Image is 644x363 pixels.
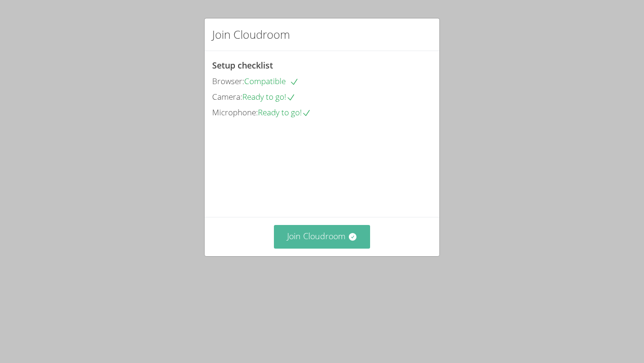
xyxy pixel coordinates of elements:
span: Ready to go! [242,91,296,102]
span: Ready to go! [258,107,311,118]
span: Browser: [212,76,244,86]
h2: Join Cloudroom [212,26,290,43]
span: Compatible [244,76,299,86]
span: Setup checklist [212,60,273,71]
button: Join Cloudroom [274,225,371,248]
span: Camera: [212,91,242,102]
span: Microphone: [212,107,258,118]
